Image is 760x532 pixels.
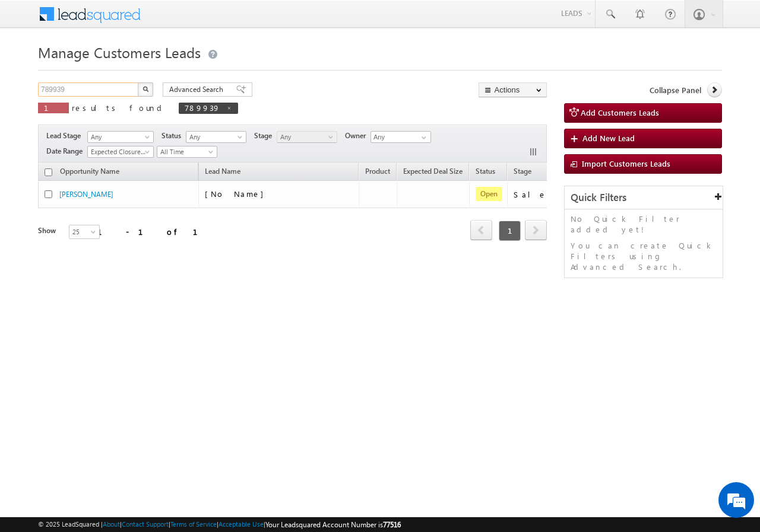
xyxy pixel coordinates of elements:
[499,221,521,241] span: 1
[88,132,150,142] span: Any
[277,132,334,142] span: Any
[470,220,492,240] span: prev
[254,130,277,141] span: Stage
[72,103,166,113] span: results found
[571,240,717,272] p: You can create Quick Filters using Advanced Search.
[582,158,670,168] span: Import Customers Leads
[508,165,537,180] a: Stage
[46,146,87,157] span: Date Range
[103,520,120,528] a: About
[470,165,501,180] a: Status
[514,189,597,200] div: Sale Marked
[38,519,401,530] span: © 2025 LeadSquared | | | | |
[565,186,723,209] div: Quick Filters
[87,131,154,143] a: Any
[218,520,264,528] a: Acceptable Use
[88,146,150,157] span: Expected Closure Date
[205,189,270,199] span: [No Name]
[581,107,659,117] span: Add Customers Leads
[470,221,492,240] a: prev
[370,131,431,143] input: Type to Search
[60,167,119,176] span: Opportunity Name
[650,85,701,95] span: Collapse Panel
[415,132,430,144] a: Show All Items
[157,146,217,158] a: All Time
[44,103,63,113] span: 1
[277,131,337,143] a: Any
[525,221,547,240] a: next
[571,214,717,235] p: No Quick Filter added yet!
[59,190,113,199] a: [PERSON_NAME]
[199,165,246,180] span: Lead Name
[525,220,547,240] span: next
[514,167,531,176] span: Stage
[265,520,401,529] span: Your Leadsquared Account Number is
[157,146,214,157] span: All Time
[169,84,227,95] span: Advanced Search
[54,165,125,180] a: Opportunity Name
[38,225,59,236] div: Show
[476,187,502,201] span: Open
[45,168,52,176] input: Check all records
[170,520,217,528] a: Terms of Service
[403,167,463,176] span: Expected Deal Size
[397,165,468,180] a: Expected Deal Size
[161,130,186,141] span: Status
[479,82,547,97] button: Actions
[365,167,390,176] span: Product
[383,520,401,529] span: 77516
[69,227,101,237] span: 25
[38,43,201,62] span: Manage Customers Leads
[122,520,169,528] a: Contact Support
[582,133,635,143] span: Add New Lead
[87,146,154,158] a: Expected Closure Date
[142,86,148,92] img: Search
[46,130,85,141] span: Lead Stage
[186,131,246,143] a: Any
[186,132,243,142] span: Any
[185,103,220,113] span: 789939
[345,130,370,141] span: Owner
[97,225,212,238] div: 1 - 1 of 1
[69,225,100,239] a: 25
